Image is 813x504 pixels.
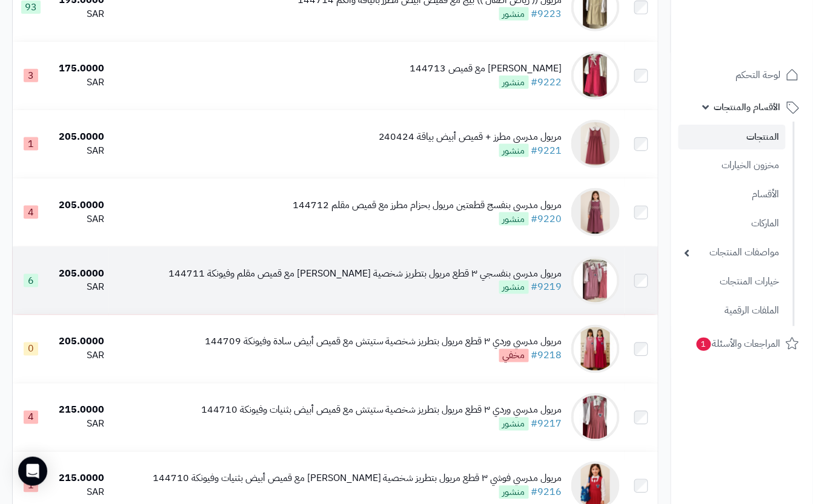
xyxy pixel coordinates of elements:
[24,411,38,424] span: 4
[736,67,781,83] span: لوحة التحكم
[499,486,529,499] span: منشور
[24,137,38,151] span: 1
[679,182,786,208] a: الأقسام
[571,51,620,100] img: مريول مدرسي فوشي مع قميص 144713
[18,457,47,486] div: Open Intercom Messenger
[55,335,104,349] div: 205.0000
[24,274,38,287] span: 6
[499,417,529,431] span: منشور
[531,280,562,295] a: #9219
[55,130,104,144] div: 205.0000
[679,152,786,178] a: مخزون الخيارات
[379,130,562,144] div: مريول مدرسي مطرز + قميص أبيض بياقة 240424
[205,335,562,349] div: مريول مدرسي وردي ٣ قطع مريول بتطريز شخصية ستيتش مع قميص أبيض سادة وفيونكة 144709
[410,62,562,76] div: [PERSON_NAME] مع قميص 144713
[679,298,786,324] a: الملفات الرقمية
[499,349,529,362] span: مخفي
[55,198,104,212] div: 205.0000
[55,486,104,500] div: SAR
[55,472,104,486] div: 215.0000
[293,198,562,212] div: مريول مدرسي بنفسج قطعتين مريول بحزام مطرز مع قميص مقلم 144712
[571,325,620,373] img: مريول مدرسي وردي ٣ قطع مريول بتطريز شخصية ستيتش مع قميص أبيض سادة وفيونكة 144709
[731,16,801,42] img: logo-2.png
[55,404,104,417] div: 215.0000
[679,240,786,266] a: مواصفات المنتجات
[571,393,620,442] img: مريول مدرسي وردي ٣ قطع مريول بتطريز شخصية ستيتش مع قميص أبيض بثنيات وفيونكة 144710
[55,281,104,295] div: SAR
[695,335,781,352] span: المراجعات والأسئلة
[201,404,562,417] div: مريول مدرسي وردي ٣ قطع مريول بتطريز شخصية ستيتش مع قميص أبيض بثنيات وفيونكة 144710
[55,62,104,76] div: 175.0000
[55,7,104,21] div: SAR
[531,212,562,226] a: #9220
[153,472,562,486] div: مريول مدرسي فوشي ٣ قطع مريول بتطريز شخصية [PERSON_NAME] مع قميص أبيض بثنيات وفيونكة 144710
[55,76,104,90] div: SAR
[24,206,38,219] span: 4
[679,125,786,149] a: المنتجات
[168,267,562,281] div: مريول مدرسي بنفسجي ٣ قطع مريول بتطريز شخصية [PERSON_NAME] مع قميص مقلم وفيونكة 144711
[55,417,104,431] div: SAR
[531,349,562,363] a: #9218
[24,479,38,493] span: 1
[571,120,620,168] img: مريول مدرسي مطرز + قميص أبيض بياقة 240424
[499,281,529,294] span: منشور
[531,417,562,431] a: #9217
[21,1,41,14] span: 93
[679,329,806,358] a: المراجعات والأسئلة1
[531,485,562,500] a: #9216
[714,99,781,116] span: الأقسام والمنتجات
[24,342,38,356] span: 0
[499,144,529,157] span: منشور
[24,69,38,82] span: 3
[571,188,620,237] img: مريول مدرسي بنفسج قطعتين مريول بحزام مطرز مع قميص مقلم 144712
[696,338,712,352] span: 1
[679,61,806,90] a: لوحة التحكم
[55,212,104,226] div: SAR
[499,212,529,226] span: منشور
[55,267,104,281] div: 205.0000
[499,76,529,89] span: منشور
[679,211,786,237] a: الماركات
[571,257,620,305] img: مريول مدرسي بنفسجي ٣ قطع مريول بتطريز شخصية ستيتش مع قميص مقلم وفيونكة 144711
[55,144,104,158] div: SAR
[499,7,529,21] span: منشور
[531,75,562,90] a: #9222
[531,143,562,158] a: #9221
[679,269,786,295] a: خيارات المنتجات
[55,349,104,363] div: SAR
[531,7,562,21] a: #9223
